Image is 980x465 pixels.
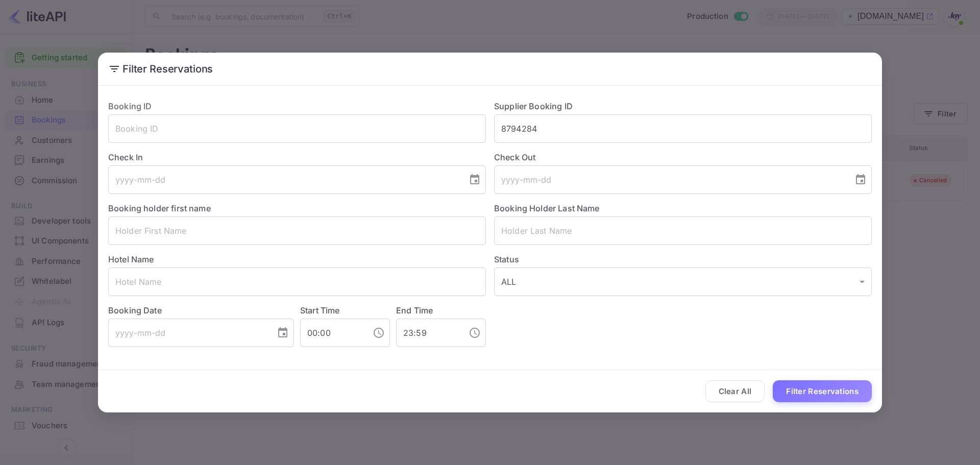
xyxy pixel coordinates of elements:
[494,165,846,194] input: yyyy-mm-dd
[773,380,872,402] button: Filter Reservations
[108,216,486,245] input: Holder First Name
[108,254,154,264] label: Hotel Name
[494,216,872,245] input: Holder Last Name
[464,169,485,190] button: Choose date
[108,203,211,213] label: Booking holder first name
[494,151,872,163] label: Check Out
[396,319,460,347] input: hh:mm
[369,323,389,343] button: Choose time, selected time is 12:00 AM
[108,304,294,316] label: Booking Date
[396,305,433,315] label: End Time
[108,114,486,143] input: Booking ID
[300,305,340,315] label: Start Time
[494,114,872,143] input: Supplier Booking ID
[98,53,882,85] h2: Filter Reservations
[850,169,871,190] button: Choose date
[108,267,486,296] input: Hotel Name
[464,323,485,343] button: Choose time, selected time is 11:59 PM
[108,165,460,194] input: yyyy-mm-dd
[494,203,600,213] label: Booking Holder Last Name
[705,380,765,402] button: Clear All
[494,101,573,111] label: Supplier Booking ID
[273,323,293,343] button: Choose date
[300,319,364,347] input: hh:mm
[494,253,872,265] label: Status
[108,151,486,163] label: Check In
[494,267,872,296] div: ALL
[108,101,152,111] label: Booking ID
[108,319,268,347] input: yyyy-mm-dd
